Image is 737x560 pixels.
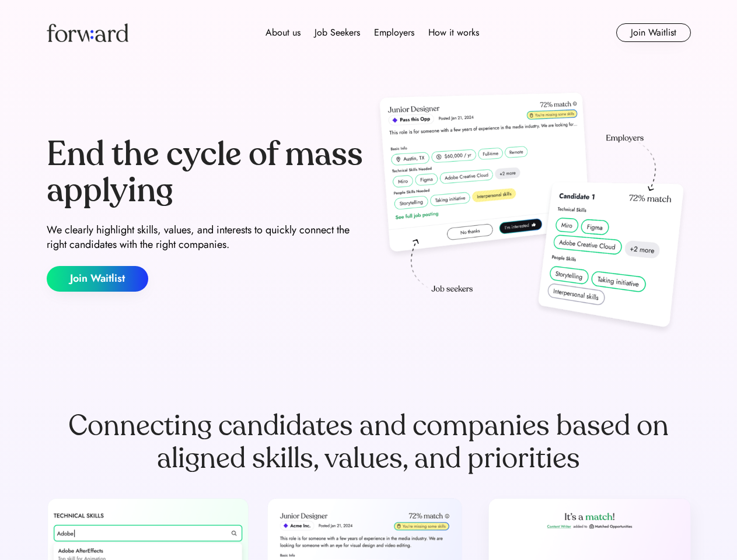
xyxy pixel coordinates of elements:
img: Forward logo [47,23,128,42]
div: End the cycle of mass applying [47,136,364,208]
div: How it works [428,26,479,40]
div: Employers [374,26,414,40]
div: Job Seekers [315,26,360,40]
div: Connecting candidates and companies based on aligned skills, values, and priorities [47,409,691,475]
img: hero-image.png [373,89,691,339]
button: Join Waitlist [616,23,691,42]
div: About us [266,26,301,40]
div: We clearly highlight skills, values, and interests to quickly connect the right candidates with t... [47,223,364,252]
button: Join Waitlist [47,266,148,292]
